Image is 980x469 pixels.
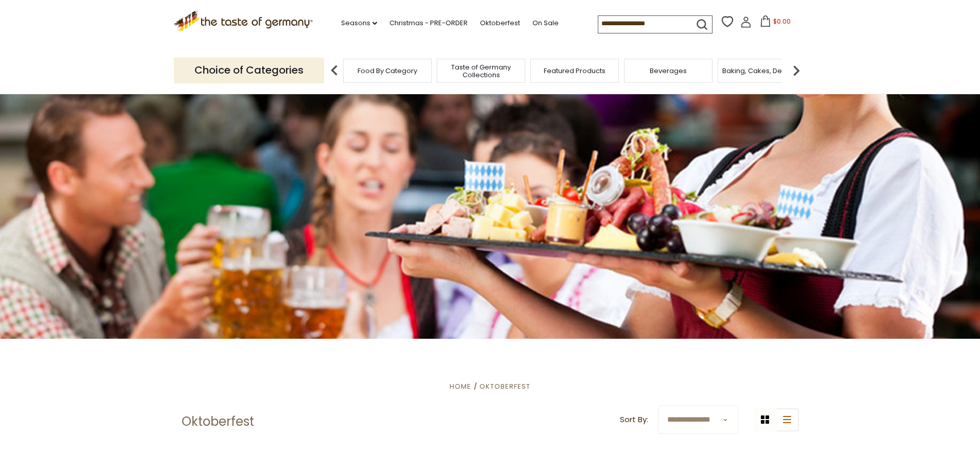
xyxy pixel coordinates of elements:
a: Oktoberfest [480,18,520,29]
a: On Sale [532,18,559,29]
button: $0.00 [754,15,797,31]
span: $0.00 [773,17,791,26]
a: Beverages [650,67,687,75]
a: Taste of Germany Collections [440,63,522,79]
a: Food By Category [358,67,417,75]
h1: Oktoberfest [182,414,254,429]
p: Choice of Categories [174,58,324,83]
a: Home [450,381,471,391]
a: Oktoberfest [479,381,530,391]
a: Featured Products [544,67,605,75]
a: Christmas - PRE-ORDER [389,18,468,29]
label: Sort By: [620,413,648,426]
a: Baking, Cakes, Desserts [722,67,802,75]
img: next arrow [786,60,807,81]
img: previous arrow [324,60,345,81]
a: Seasons [341,18,377,29]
